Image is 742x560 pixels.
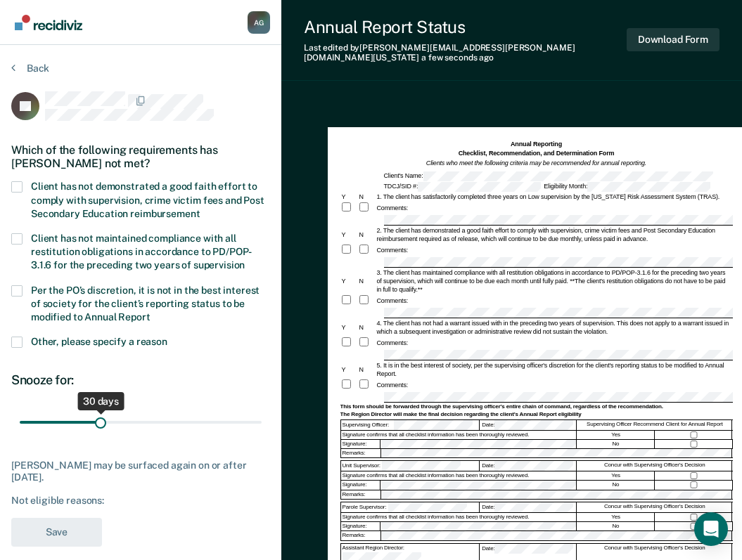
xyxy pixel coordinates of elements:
[376,268,733,294] div: 3. The client has maintained compliance with all restitution obligations in accordance to PD/POP-...
[341,513,577,521] div: Signature confirms that all checklist information has been thoroughly reviewed.
[480,502,577,512] div: Date:
[340,365,358,374] div: Y
[358,193,376,201] div: N
[376,319,733,336] div: 4. The client has not had a warrant issued with in the preceding two years of supervision. This d...
[248,11,270,34] div: A G
[358,277,376,285] div: N
[480,461,577,471] div: Date:
[577,461,732,471] div: Concur with Supervising Officer's Decision
[577,481,655,489] div: No
[341,490,381,499] div: Remarks:
[340,411,733,418] div: The Region Director will make the final decision regarding the client's Annual Report eligibility
[358,365,376,374] div: N
[358,230,376,239] div: N
[341,449,381,457] div: Remarks:
[341,522,381,530] div: Signature:
[31,336,167,347] span: Other, please specify a reason
[341,531,381,540] div: Remarks:
[340,193,358,201] div: Y
[358,323,376,332] div: N
[341,481,381,489] div: Signature:
[376,339,410,347] div: Comments:
[383,171,715,181] div: Client's Name:
[11,495,270,507] div: Not eligible reasons:
[248,11,270,34] button: Profile dropdown button
[426,159,646,167] em: Clients who meet the following criteria may be recommended for annual reporting.
[383,182,543,192] div: TDCJ/SID #:
[376,246,410,254] div: Comments:
[577,440,655,448] div: No
[11,460,270,483] div: [PERSON_NAME] may be surfaced again on or after [DATE].
[376,361,733,378] div: 5. It is in the best interest of society, per the supervising officer's discretion for the client...
[459,150,615,157] strong: Checklist, Recommendation, and Determination Form
[304,17,627,37] div: Annual Report Status
[577,471,655,480] div: Yes
[15,15,82,30] img: Recidiviz
[627,28,719,51] button: Download Form
[341,471,577,480] div: Signature confirms that all checklist information has been thoroughly reviewed.
[376,226,733,243] div: 2. The client has demonstrated a good faith effort to comply with supervision, crime victim fees ...
[577,431,655,439] div: Yes
[77,392,124,410] div: 30 days
[421,53,494,63] span: a few seconds ago
[340,323,358,332] div: Y
[341,502,480,512] div: Parole Supervisor:
[11,62,49,74] button: Back
[694,512,728,546] div: Open Intercom Messenger
[341,431,577,439] div: Signature confirms that all checklist information has been thoroughly reviewed.
[341,440,381,448] div: Signature:
[11,372,270,388] div: Snooze for:
[480,420,577,430] div: Date:
[577,513,655,521] div: Yes
[31,181,264,219] span: Client has not demonstrated a good faith effort to comply with supervision, crime victim fees and...
[376,297,410,305] div: Comments:
[577,522,655,530] div: No
[340,230,358,239] div: Y
[376,193,733,201] div: 1. The client has satisfactorily completed three years on Low supervision by the [US_STATE] Risk ...
[577,420,732,430] div: Supervising Officer Recommend Client for Annual Report
[31,233,252,271] span: Client has not maintained compliance with all restitution obligations in accordance to PD/POP-3.1...
[511,141,562,148] strong: Annual Reporting
[577,502,732,512] div: Concur with Supervising Officer's Decision
[11,518,102,547] button: Save
[341,461,480,471] div: Unit Supervisor:
[11,132,270,181] div: Which of the following requirements has [PERSON_NAME] not met?
[376,204,410,212] div: Comments:
[304,43,627,63] div: Last edited by [PERSON_NAME][EMAIL_ADDRESS][PERSON_NAME][DOMAIN_NAME][US_STATE]
[340,277,358,285] div: Y
[31,285,260,323] span: Per the PO’s discretion, it is not in the best interest of society for the client’s reporting sta...
[341,420,480,430] div: Supervising Officer:
[340,403,733,410] div: This form should be forwarded through the supervising officer's entire chain of command, regardle...
[542,182,712,192] div: Eligibility Month:
[376,381,410,389] div: Comments:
